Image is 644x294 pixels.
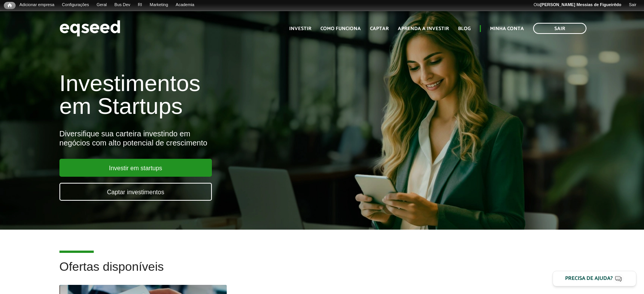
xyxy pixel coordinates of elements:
a: Minha conta [490,26,524,31]
a: Geral [93,2,111,8]
a: Investir [289,26,311,31]
a: Configurações [58,2,93,8]
strong: [PERSON_NAME] Messias de Figueirêdo [540,2,621,7]
a: Olá[PERSON_NAME] Messias de Figueirêdo [530,2,625,8]
a: Aprenda a investir [398,26,449,31]
a: Captar investimentos [59,183,212,201]
a: Sair [533,23,586,34]
h1: Investimentos em Startups [59,72,370,118]
span: Início [8,3,12,8]
a: Bus Dev [111,2,134,8]
a: RI [134,2,146,8]
a: Investir em startups [59,159,212,177]
a: Captar [370,26,389,31]
a: Início [4,2,16,9]
a: Como funciona [320,26,361,31]
h2: Ofertas disponíveis [59,260,585,285]
a: Marketing [146,2,172,8]
div: Diversifique sua carteira investindo em negócios com alto potencial de crescimento [59,129,370,147]
a: Academia [172,2,198,8]
img: EqSeed [59,18,120,38]
a: Sair [625,2,640,8]
a: Blog [458,26,471,31]
a: Adicionar empresa [16,2,58,8]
